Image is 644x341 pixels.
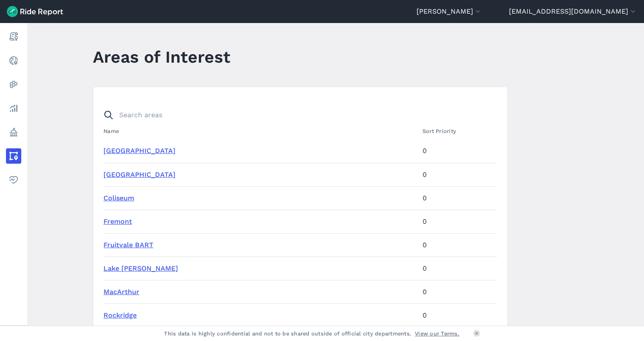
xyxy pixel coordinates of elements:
[103,288,139,296] a: MacArthur
[6,29,21,44] a: Report
[417,6,482,17] button: [PERSON_NAME]
[6,53,21,68] a: Realtime
[419,210,497,233] td: 0
[419,303,497,327] td: 0
[6,77,21,92] a: Heatmaps
[103,264,178,272] a: Lake [PERSON_NAME]
[103,194,134,202] a: Coliseum
[7,6,63,17] img: Ride Report
[93,45,230,69] h1: Areas of Interest
[103,311,137,319] a: Rockridge
[509,6,637,17] button: [EMAIL_ADDRESS][DOMAIN_NAME]
[419,186,497,210] td: 0
[103,217,132,225] a: Fremont
[103,147,175,155] a: [GEOGRAPHIC_DATA]
[6,101,21,116] a: Analyze
[419,123,497,139] th: Sort Priority
[103,123,419,139] th: Name
[6,124,21,140] a: Policy
[419,163,497,186] td: 0
[419,233,497,257] td: 0
[103,241,153,249] a: Fruitvale BART
[6,172,21,188] a: Health
[419,257,497,280] td: 0
[103,170,175,179] a: [GEOGRAPHIC_DATA]
[6,148,21,164] a: Areas
[98,107,492,123] input: Search areas
[419,280,497,303] td: 0
[419,139,497,163] td: 0
[415,329,460,338] a: View our Terms.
